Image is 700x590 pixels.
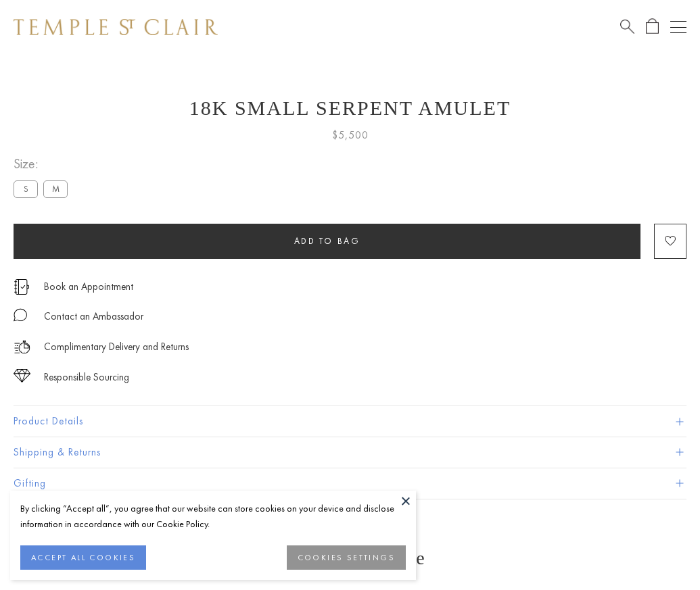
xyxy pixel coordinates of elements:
[44,308,143,325] div: Contact an Ambassador
[287,545,406,570] button: COOKIES SETTINGS
[44,279,133,294] a: Book an Appointment
[14,369,30,383] img: icon_sourcing.svg
[14,19,218,35] img: Temple St. Clair
[620,18,634,35] a: Search
[44,339,189,355] p: Complimentary Delivery and Returns
[14,279,30,295] img: icon_appointment.svg
[14,468,686,499] button: Gifting
[14,437,686,468] button: Shipping & Returns
[14,180,38,197] label: S
[20,545,146,570] button: ACCEPT ALL COOKIES
[44,369,129,386] div: Responsible Sourcing
[670,19,686,35] button: Open navigation
[14,339,30,355] img: icon_delivery.svg
[14,153,73,175] span: Size:
[332,126,369,144] span: $5,500
[14,224,640,259] button: Add to bag
[20,501,406,532] div: By clicking “Accept all”, you agree that our website can store cookies on your device and disclos...
[14,308,27,322] img: MessageIcon-01_2.svg
[43,180,68,197] label: M
[14,406,686,437] button: Product Details
[646,18,659,35] a: Open Shopping Bag
[294,235,360,247] span: Add to bag
[14,97,686,120] h1: 18K Small Serpent Amulet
